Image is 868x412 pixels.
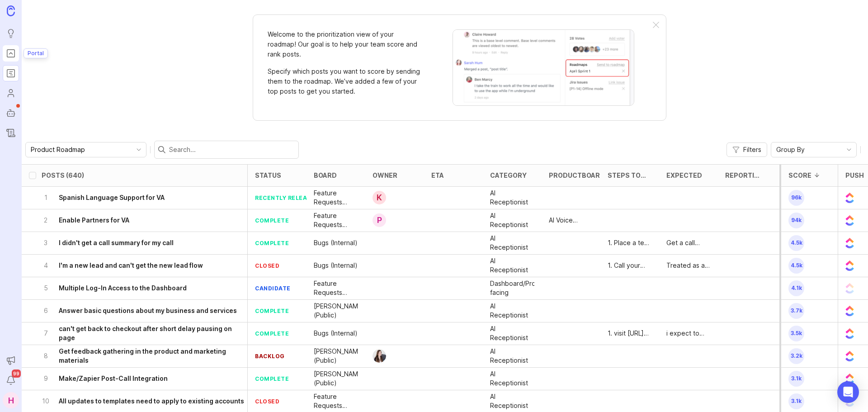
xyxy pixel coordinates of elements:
p: Feature Requests (Internal) [314,392,358,410]
img: ClickUp Logo [845,187,854,209]
p: 1. Call your number to test it right after creating it 2. Add SSI 3. Call again 4. Observe [608,261,652,270]
button: 1Spanish Language Support for VA [42,187,247,209]
img: ClickUp Logo [845,255,854,277]
div: K [373,191,386,204]
p: 1. Place a test call 2. Check my email and my phone [608,238,652,247]
div: AI Receptionist [490,347,534,365]
div: Steps to Reproduce [608,172,649,179]
div: complete [255,239,289,247]
div: recently released [255,194,319,202]
img: When viewing a post, you can send it to a roadmap [453,29,634,106]
button: 7can't get back to checkout after short delay pausing on page [42,322,247,345]
p: Specify which posts you want to score by sending them to the roadmap. We’ve added a few of your t... [268,66,421,96]
div: Expected [666,172,702,179]
span: 4.1k [788,280,804,296]
span: 96k [788,190,804,206]
div: Smith.ai (Public) [314,347,358,365]
a: Autopilot [3,105,19,121]
p: 8 [42,351,50,360]
h6: Multiple Log-In Access to the Dashboard [59,284,187,293]
div: Bugs (Internal) [314,261,358,270]
p: 3 [42,238,50,247]
h6: Get feedback gathering in the product and marketing materials [59,347,247,365]
img: ClickUp Logo [845,209,854,232]
p: 9 [42,374,50,383]
h6: Answer basic questions about my business and services [59,306,237,315]
p: AI Receptionist [490,324,534,342]
h6: I didn't get a call summary for my call [59,238,174,247]
p: AI Receptionist [490,189,534,207]
button: 2Enable Partners for VA [42,209,247,232]
h6: Spanish Language Support for VA [59,193,165,202]
span: 3.7k [788,303,804,319]
button: 8Get feedback gathering in the product and marketing materials [42,345,247,367]
div: ProductboardID [549,172,612,179]
h6: Enable Partners for VA [59,216,129,225]
img: ClickUp Logo [845,300,854,322]
p: 4 [42,261,50,270]
div: backlog [255,352,285,360]
div: Feature Requests (Internal) [314,279,358,297]
a: Ideas [3,25,19,42]
div: closed [255,398,279,405]
div: Bugs (Internal) [314,329,358,338]
div: status [255,172,281,179]
div: complete [255,217,289,224]
img: ClickUp Logo [845,232,854,254]
p: AI Voice Assistant [549,216,593,225]
a: Roadmaps [3,65,19,81]
p: Get a call summary [666,238,711,247]
p: AI Receptionist [490,302,534,320]
h6: I'm a new lead and can't get the new lead flow [59,261,203,270]
img: ClickUp Logo [845,277,854,299]
p: Feature Requests (Internal) [314,211,358,229]
a: Changelog [3,125,19,141]
p: Feature Requests (Internal) [314,189,358,207]
p: 6 [42,306,50,315]
p: Treated as a new lead [666,261,711,270]
span: 3.5k [788,326,804,341]
div: Score [788,172,811,179]
span: 99 [12,369,21,378]
div: Smith.ai (Public) [314,369,358,388]
div: board [314,172,337,179]
div: AI Receptionist [490,211,534,229]
h6: All updates to templates need to apply to existing accounts [59,397,244,406]
button: Filters [726,142,767,157]
div: Smith.ai (Public) [314,302,358,320]
svg: toggle icon [842,146,856,153]
div: category [490,172,527,179]
input: Product Roadmap [31,145,131,155]
p: Dashboard/Pro-facing [490,279,534,297]
p: AI Receptionist [490,234,534,252]
span: 4.5k [788,258,804,274]
div: candidate [255,284,291,292]
div: toggle menu [771,142,857,157]
button: 5Multiple Log-In Access to the Dashboard [42,277,247,299]
p: 1. visit [URL][PERSON_NAME] and go through VA signup (I chose starter plan), biz info, and plan s... [608,329,652,338]
span: Filters [743,145,761,154]
div: 1. visit https://smith.ai/pricing/voice-assistant and go through VA signup (I chose starter plan)... [608,329,652,338]
button: 3I didn't get a call summary for my call [42,232,247,254]
p: AI Receptionist [490,256,534,275]
p: 2 [42,216,50,225]
img: ClickUp Logo [845,368,854,390]
span: 4.5k [788,235,804,251]
img: Canny Home [7,5,15,16]
span: 94k [788,213,804,228]
div: complete [255,375,289,383]
p: [PERSON_NAME] (Public) [314,302,358,320]
span: 3.1k [788,393,804,409]
p: AI Receptionist [490,392,534,410]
